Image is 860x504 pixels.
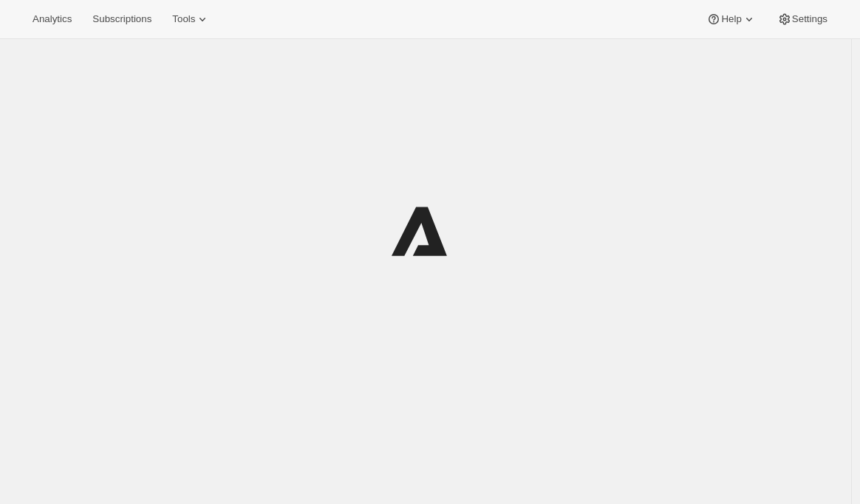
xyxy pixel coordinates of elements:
[768,9,836,30] button: Settings
[24,9,81,30] button: Analytics
[792,13,827,25] span: Settings
[83,9,160,30] button: Subscriptions
[33,13,72,25] span: Analytics
[172,13,195,25] span: Tools
[163,9,219,30] button: Tools
[92,13,151,25] span: Subscriptions
[721,13,741,25] span: Help
[697,9,765,30] button: Help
